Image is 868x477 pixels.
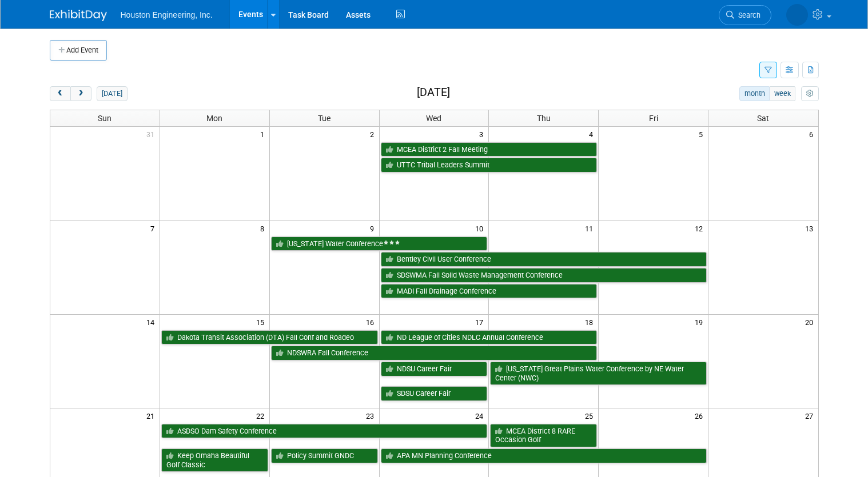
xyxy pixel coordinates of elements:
span: 2 [369,127,379,141]
button: week [769,86,795,101]
span: 14 [145,315,160,329]
span: Thu [537,114,551,123]
a: SDSWMA Fall Solid Waste Management Conference [381,268,707,283]
span: 19 [694,315,708,329]
span: 8 [259,221,269,235]
span: Fri [649,114,658,123]
span: 24 [474,408,488,423]
span: 15 [255,315,269,329]
span: 11 [584,221,598,235]
a: MCEA District 2 Fall Meeting [381,142,598,157]
span: Mon [206,114,222,123]
h2: [DATE] [417,86,450,99]
span: Search [734,11,761,19]
span: 27 [804,408,818,423]
span: Houston Engineering, Inc. [121,10,213,19]
span: 5 [698,127,708,141]
span: Tue [318,114,331,123]
span: 23 [365,408,379,423]
a: APA MN Planning Conference [381,448,707,463]
a: Bentley Civil User Conference [381,252,707,267]
a: [US_STATE] Water Conference [271,237,488,251]
a: Policy Summit GNDC [271,448,378,463]
a: SDSU Career Fair [381,386,488,401]
span: 16 [365,315,379,329]
a: ND League of Cities NDLC Annual Conference [381,330,598,345]
span: 9 [369,221,379,235]
span: Sun [98,114,112,123]
button: month [739,86,770,101]
button: next [70,86,91,101]
span: 17 [474,315,488,329]
button: myCustomButton [801,86,818,101]
i: Personalize Calendar [806,90,814,98]
span: 22 [255,408,269,423]
span: 26 [694,408,708,423]
span: 12 [694,221,708,235]
span: 1 [259,127,269,141]
a: NDSWRA Fall Conference [271,346,598,360]
span: 31 [145,127,160,141]
a: UTTC Tribal Leaders Summit [381,158,598,173]
span: Wed [426,114,441,123]
span: 6 [808,127,818,141]
span: 25 [584,408,598,423]
a: [US_STATE] Great Plains Water Conference by NE Water Center (NWC) [490,362,707,385]
span: Sat [757,114,769,123]
span: 21 [145,408,160,423]
span: 20 [804,315,818,329]
img: Heidi Joarnt [786,4,808,26]
span: 10 [474,221,488,235]
button: Add Event [50,40,107,61]
a: Search [719,5,771,25]
a: MCEA District 8 RARE Occasion Golf [490,424,597,447]
a: MADI Fall Drainage Conference [381,284,598,299]
button: prev [50,86,71,101]
span: 13 [804,221,818,235]
a: Keep Omaha Beautiful Golf Classic [161,448,268,472]
span: 18 [584,315,598,329]
a: Dakota Transit Association (DTA) Fall Conf and Roadeo [161,330,378,345]
img: ExhibitDay [50,10,107,21]
a: ASDSO Dam Safety Conference [161,424,488,439]
a: NDSU Career Fair [381,362,488,376]
span: 3 [478,127,488,141]
button: [DATE] [97,86,127,101]
span: 7 [149,221,160,235]
span: 4 [588,127,598,141]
